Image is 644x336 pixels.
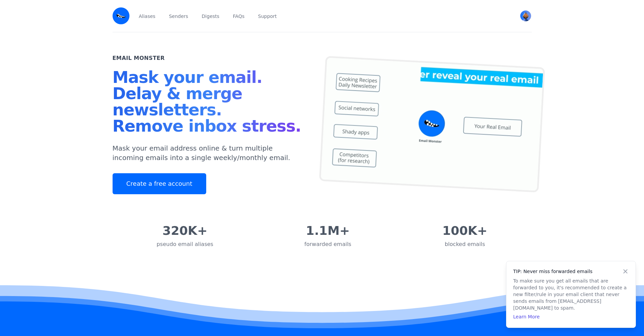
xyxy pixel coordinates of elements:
h4: TIP: Never miss forwarded emails [513,268,629,275]
a: Learn More [513,314,540,319]
button: User menu [520,10,532,22]
p: Mask your email address online & turn multiple incoming emails into a single weekly/monthly email. [113,143,306,162]
img: Dilanka's Avatar [520,10,531,21]
div: pseudo email aliases [157,240,213,248]
h2: Email Monster [113,54,165,62]
div: blocked emails [443,240,487,248]
div: 100K+ [443,224,487,238]
img: temp mail, free temporary mail, Temporary Email [319,56,545,193]
a: Create a free account [113,173,206,194]
div: 1.1M+ [304,224,351,238]
h1: Mask your email. Delay & merge newsletters. Remove inbox stress. [113,69,306,137]
p: To make sure you get all emails that are forwarded to you, it's recommended to create a new filte... [513,277,629,311]
div: forwarded emails [304,240,351,248]
div: 320K+ [157,224,213,238]
img: Email Monster [113,7,129,24]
